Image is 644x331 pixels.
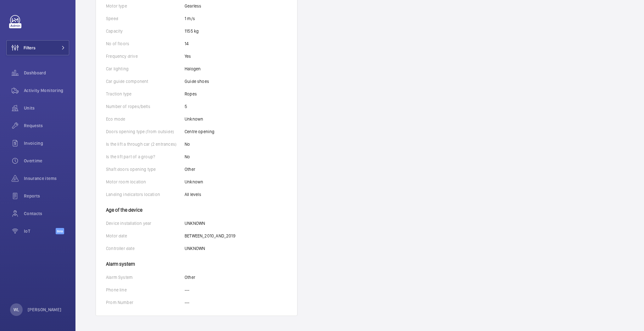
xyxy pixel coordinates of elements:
[106,128,185,135] p: Doors opening type (from outside)
[106,103,185,110] p: Number of ropes/belts
[185,53,191,59] p: Yes
[185,3,201,9] p: Gearless
[185,66,201,72] p: Halogen
[24,175,69,182] span: Insurance items
[106,41,185,47] p: No of floors
[106,154,185,160] p: Is the lift part of a group?
[106,287,185,293] p: Phone line
[106,141,185,147] p: Is the lift a through car (2 entrances)
[185,166,195,172] p: Other
[185,91,197,97] p: Ropes
[106,166,185,172] p: Shaft doors opening type
[185,220,205,226] p: UNKNOWN
[185,103,187,110] p: 5
[106,258,287,267] h4: Alarm system
[185,274,195,280] p: Other
[185,233,236,239] p: BETWEEN_2010_AND_2019
[185,28,199,34] p: 1155 kg
[185,154,190,160] p: No
[24,122,69,129] span: Requests
[106,53,185,59] p: Frequency drive
[28,307,62,313] p: [PERSON_NAME]
[106,116,185,122] p: Eco mode
[185,41,189,47] p: 14
[185,15,195,22] p: 1 m/s
[24,193,69,199] span: Reports
[185,179,203,185] p: Unknown
[185,78,209,84] p: Guide shoes
[106,233,185,239] p: Motor date
[24,87,69,94] span: Activity Monitoring
[106,245,185,252] p: Controller date
[24,70,69,76] span: Dashboard
[185,245,205,252] p: UNKNOWN
[106,220,185,226] p: Device installation year
[106,28,185,34] p: Capacity
[106,191,185,198] p: Landing indicators location
[185,128,215,135] p: Centre opening
[106,179,185,185] p: Motor room location
[185,299,190,306] p: ---
[185,191,201,198] p: All levels
[24,228,56,234] span: IoT
[106,91,185,97] p: Traction type
[106,299,185,306] p: Prom Number
[106,204,287,213] h4: Age of the device
[24,210,69,217] span: Contacts
[24,105,69,111] span: Units
[185,287,190,293] p: ---
[106,274,185,280] p: Alarm System
[24,45,36,51] span: Filters
[185,116,203,122] p: Unknown
[14,307,19,313] p: WL
[6,40,69,55] button: Filters
[106,3,185,9] p: Motor type
[106,66,185,72] p: Car lighting
[56,228,64,234] span: Beta
[24,158,69,164] span: Overtime
[24,140,69,146] span: Invoicing
[106,15,185,22] p: Speed
[106,78,185,84] p: Car guide component
[185,141,190,147] p: No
